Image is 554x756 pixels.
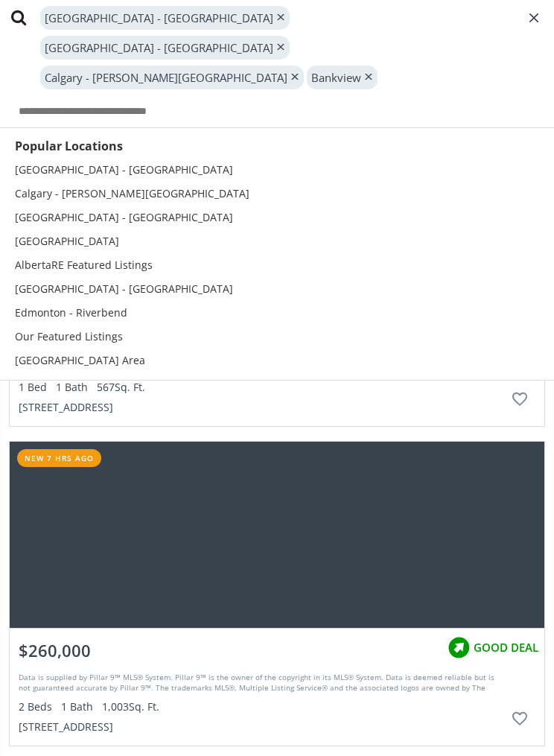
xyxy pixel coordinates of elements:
[19,401,504,416] div: [STREET_ADDRESS]
[40,66,304,89] div: Calgary - [PERSON_NAME][GEOGRAPHIC_DATA]
[19,720,504,735] div: [STREET_ADDRESS]
[40,36,290,60] div: [GEOGRAPHIC_DATA] - [GEOGRAPHIC_DATA]
[17,449,101,467] div: new 7 hrs ago
[10,442,544,628] div: 2114 17 Street SW #403, Calgary, AB T2T 4M4
[307,66,378,89] div: Bankview
[19,381,47,396] span: 1 Bed
[9,439,545,748] a: new 7 hrs ago$260,000rating iconGOOD DEALData is supplied by Pillar 9™ MLS® System. Pillar 9™ is ...
[102,700,159,715] span: 1,003 Sq. Ft.
[19,673,504,695] div: Data is supplied by Pillar 9™ MLS® System. Pillar 9™ is the owner of the copyright in its MLS® Sy...
[97,381,145,396] span: 567 Sq. Ft.
[40,6,290,30] div: [GEOGRAPHIC_DATA] - [GEOGRAPHIC_DATA]
[61,700,93,715] span: 1 Bath
[19,700,52,715] span: 2 Beds
[474,640,538,655] span: GOOD DEAL
[444,633,474,663] img: rating icon
[56,381,88,396] span: 1 Bath
[19,639,91,662] span: $260,000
